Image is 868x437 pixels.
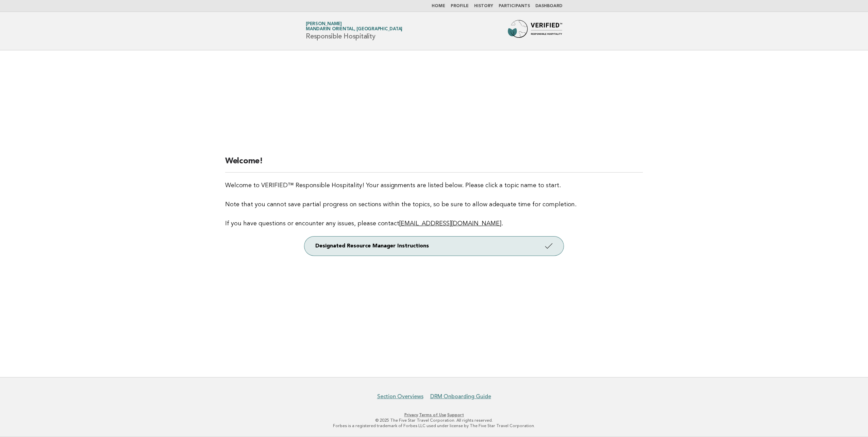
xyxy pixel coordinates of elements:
p: Forbes is a registered trademark of Forbes LLC used under license by The Five Star Travel Corpora... [226,423,642,428]
a: DRM Onboarding Guide [430,393,491,400]
img: Forbes Travel Guide [508,20,562,42]
a: [PERSON_NAME]Mandarin Oriental, [GEOGRAPHIC_DATA] [306,22,402,31]
a: Terms of Use [419,412,446,417]
a: Home [432,4,445,8]
h1: Responsible Hospitality [306,22,402,40]
p: Welcome to VERIFIED™ Responsible Hospitality! Your assignments are listed below. Please click a t... [225,181,643,228]
a: [EMAIL_ADDRESS][DOMAIN_NAME] [399,221,501,227]
p: · · [226,412,642,418]
a: Designated Resource Manager Instructions [304,237,564,256]
span: Mandarin Oriental, [GEOGRAPHIC_DATA] [306,27,402,32]
a: Profile [451,4,469,8]
a: Privacy [404,412,418,417]
a: Support [447,412,464,417]
h2: Welcome! [225,156,643,173]
a: History [474,4,493,8]
p: © 2025 The Five Star Travel Corporation. All rights reserved. [226,418,642,423]
a: Participants [499,4,530,8]
a: Dashboard [535,4,562,8]
a: Section Overviews [377,393,423,400]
